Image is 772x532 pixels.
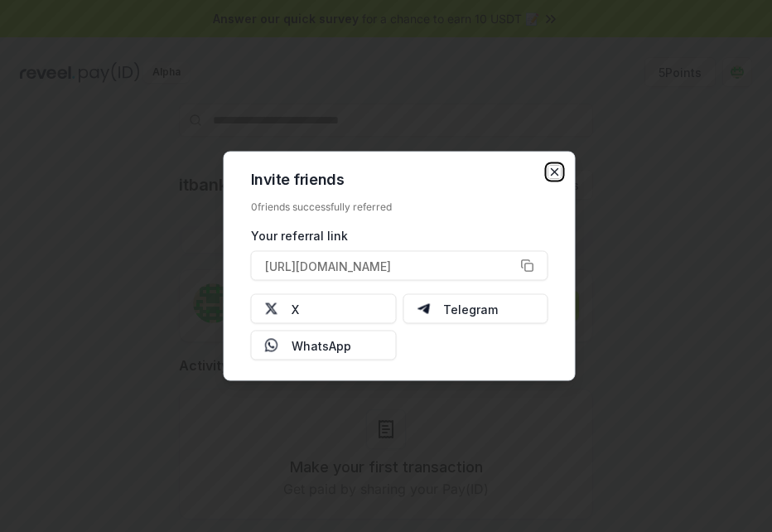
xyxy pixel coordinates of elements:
[251,251,548,281] button: [URL][DOMAIN_NAME]
[265,339,278,352] img: Whatsapp
[251,201,548,214] div: 0 friends successfully referred
[251,172,548,187] h2: Invite friends
[251,294,397,324] button: X
[265,257,391,274] span: [URL][DOMAIN_NAME]
[403,294,548,324] button: Telegram
[417,302,430,316] img: Telegram
[251,227,548,244] div: Your referral link
[265,302,278,316] img: X
[251,331,397,360] button: WhatsApp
